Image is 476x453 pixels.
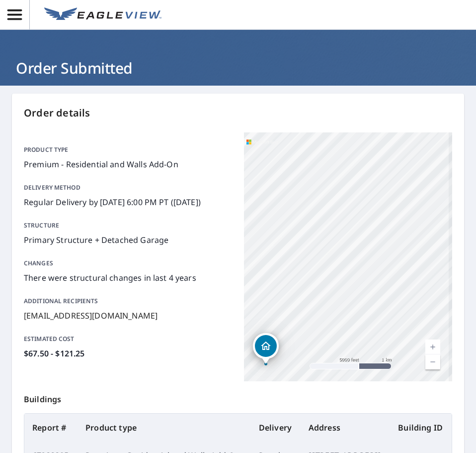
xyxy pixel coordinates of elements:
p: Delivery method [24,183,232,192]
p: Estimated cost [24,335,232,343]
p: Additional recipients [24,297,232,306]
th: Report # [24,414,78,442]
p: Premium - Residential and Walls Add-On [24,158,232,170]
a: EV Logo [38,1,167,28]
h1: Order Submitted [12,58,464,78]
th: Building ID [390,414,452,442]
div: Dropped pin, building 1, Residential property, 4636 Marthas Ridge Dr Charlotte, NC 28212 [253,333,279,364]
p: Structure [24,221,232,230]
p: Buildings [24,381,452,413]
a: Current Level 13, Zoom Out [425,354,440,369]
p: There were structural changes in last 4 years [24,272,232,284]
p: $67.50 - $121.25 [24,347,232,359]
p: Changes [24,259,232,268]
a: Current Level 13, Zoom In [425,340,440,354]
img: EV Logo [44,7,161,22]
th: Address [301,414,390,442]
p: Primary Structure + Detached Garage [24,234,232,246]
p: Regular Delivery by [DATE] 6:00 PM PT ([DATE]) [24,196,232,208]
p: Product type [24,145,232,154]
p: [EMAIL_ADDRESS][DOMAIN_NAME] [24,310,232,322]
p: Order details [24,106,452,120]
th: Delivery [251,414,301,442]
th: Product type [78,414,251,442]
